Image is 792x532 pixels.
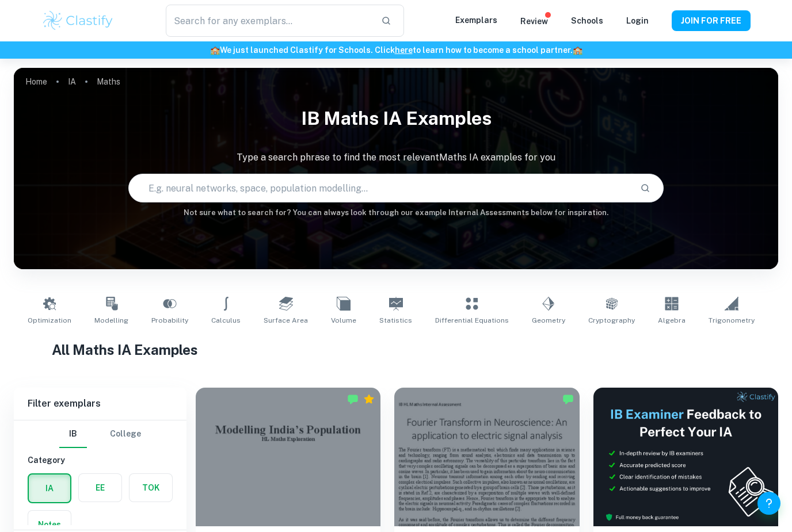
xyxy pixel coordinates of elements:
[573,45,582,55] span: 🏫
[363,393,375,405] div: Premium
[520,15,548,28] p: Review
[59,420,141,448] div: Filter type choice
[210,45,220,55] span: 🏫
[25,74,47,90] a: Home
[672,10,751,31] button: JOIN FOR FREE
[709,315,755,326] span: Trigonometry
[151,315,188,326] span: Probability
[588,315,635,326] span: Cryptography
[130,474,172,502] button: TOK
[28,454,173,466] h6: Category
[658,315,686,326] span: Algebra
[14,207,778,219] h6: Not sure what to search for? You can always look through our example Internal Assessments below f...
[79,474,121,502] button: EE
[59,420,87,448] button: IB
[395,45,413,55] a: here
[435,315,509,326] span: Differential Equations
[28,315,71,326] span: Optimization
[14,388,186,420] h6: Filter exemplars
[14,151,778,164] p: Type a search phrase to find the most relevant Maths IA examples for you
[532,315,565,326] span: Geometry
[757,492,780,515] button: Help and Feedback
[593,388,778,526] img: Thumbnail
[110,420,141,448] button: College
[52,339,740,360] h1: All Maths IA Examples
[166,5,372,37] input: Search for any exemplars...
[347,393,359,405] img: Marked
[68,74,76,90] a: IA
[264,315,308,326] span: Surface Area
[129,172,631,204] input: E.g. neural networks, space, population modelling...
[41,9,115,32] img: Clastify logo
[379,315,412,326] span: Statistics
[331,315,356,326] span: Volume
[14,100,778,137] h1: IB Maths IA examples
[94,315,128,326] span: Modelling
[562,393,574,405] img: Marked
[635,178,655,198] button: Search
[29,474,70,502] button: IA
[626,16,649,25] a: Login
[211,315,241,326] span: Calculus
[97,75,120,88] p: Maths
[571,16,603,25] a: Schools
[455,14,497,26] p: Exemplars
[2,44,790,56] h6: We just launched Clastify for Schools. Click to learn how to become a school partner.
